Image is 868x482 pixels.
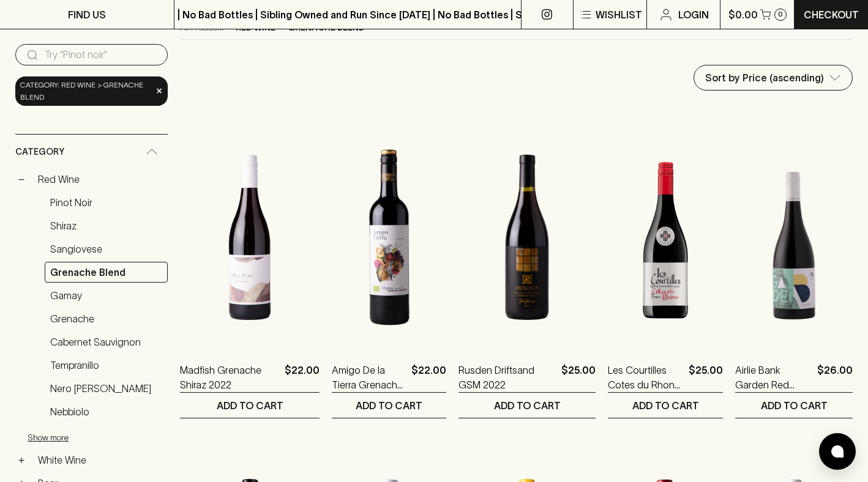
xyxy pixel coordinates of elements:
[831,445,844,458] img: bubble-icon
[15,135,168,169] div: Category
[45,308,168,329] a: Grenache
[20,79,152,103] span: Category: red wine > grenache blend
[45,285,168,306] a: Gamay
[678,7,709,22] p: Login
[45,192,168,213] a: Pinot Noir
[32,169,168,190] a: Red Wine
[45,332,168,352] a: Cabernet Sauvignon
[332,363,406,392] a: Amigo De la Tierra Grenache Tempranillo 2022
[458,130,596,344] img: Rusden Driftsand GSM 2022
[15,144,64,160] span: Category
[45,215,168,236] a: Shiraz
[15,454,28,466] button: +
[728,7,758,22] p: $0.00
[411,363,446,392] p: $22.00
[705,70,824,85] p: Sort by Price (ascending)
[217,398,283,413] p: ADD TO CART
[608,363,684,392] a: Les Courtilles Cotes du Rhone 2023
[694,65,852,90] div: Sort by Price (ascending)
[608,393,723,418] button: ADD TO CART
[458,363,556,392] a: Rusden Driftsand GSM 2022
[735,363,812,392] a: Airlie Bank Garden Red 2022
[180,393,320,418] button: ADD TO CART
[608,130,723,344] img: Les Courtilles Cotes du Rhone 2023
[285,363,320,392] p: $22.00
[155,84,163,97] span: ×
[32,450,168,470] a: White Wine
[45,262,168,283] a: Grenache Blend
[45,45,158,65] input: Try “Pinot noir”
[45,378,168,399] a: Nero [PERSON_NAME]
[632,398,699,413] p: ADD TO CART
[180,363,280,392] a: Madfish Grenache Shiraz 2022
[735,393,853,418] button: ADD TO CART
[458,393,596,418] button: ADD TO CART
[561,363,596,392] p: $25.00
[332,393,446,418] button: ADD TO CART
[332,130,446,344] img: Amigo De la Tierra Grenache Tempranillo 2022
[761,398,828,413] p: ADD TO CART
[494,398,561,413] p: ADD TO CART
[356,398,422,413] p: ADD TO CART
[45,401,168,422] a: Nebbiolo
[45,355,168,376] a: Tempranillo
[15,173,28,185] button: −
[28,425,188,450] button: Show more
[45,239,168,259] a: Sangiovese
[817,363,853,392] p: $26.00
[804,7,859,22] p: Checkout
[68,7,106,22] p: FIND US
[778,11,783,18] p: 0
[735,130,853,344] img: Airlie Bank Garden Red 2022
[596,7,642,22] p: Wishlist
[689,363,723,392] p: $25.00
[180,130,320,344] img: Madfish Grenache Shiraz 2022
